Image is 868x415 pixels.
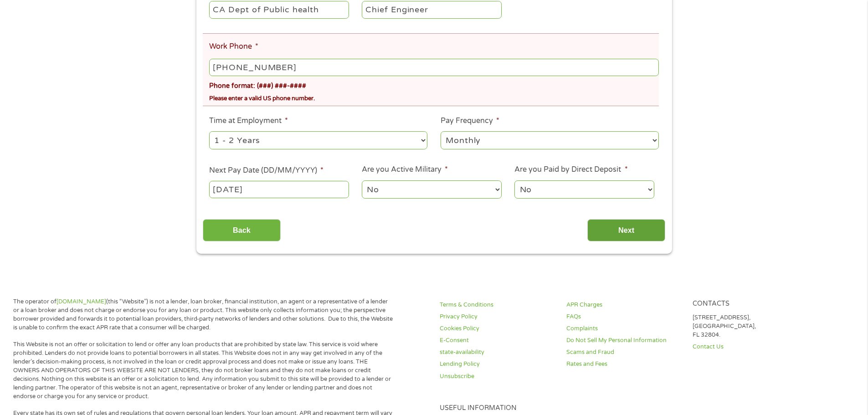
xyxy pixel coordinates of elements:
[693,343,808,351] a: Contact Us
[362,165,448,174] label: Are you Active Military
[209,166,324,175] label: Next Pay Date (DD/MM/YYYY)
[566,324,682,333] a: Complaints
[209,181,349,198] input: ---Click Here for Calendar ---
[440,313,555,321] a: Privacy Policy
[13,297,393,332] p: The operator of (this “Website”) is not a lender, loan broker, financial institution, an agent or...
[566,336,682,345] a: Do Not Sell My Personal Information
[566,313,682,321] a: FAQs
[566,301,682,309] a: APR Charges
[440,360,555,369] a: Lending Policy
[587,219,665,241] input: Next
[440,324,555,333] a: Cookies Policy
[566,348,682,357] a: Scams and Fraud
[440,336,555,345] a: E-Consent
[362,1,501,18] input: Cashier
[693,300,808,308] h4: Contacts
[209,1,349,18] input: Walmart
[209,91,658,103] div: Please enter a valid US phone number.
[441,116,499,126] label: Pay Frequency
[440,404,808,413] h4: Useful Information
[13,340,393,400] p: This Website is not an offer or solicitation to lend or offer any loan products that are prohibit...
[566,360,682,369] a: Rates and Fees
[209,42,258,51] label: Work Phone
[203,219,281,241] input: Back
[56,298,106,305] a: [DOMAIN_NAME]
[209,59,658,76] input: (231) 754-4010
[440,301,555,309] a: Terms & Conditions
[514,165,627,174] label: Are you Paid by Direct Deposit
[209,116,288,126] label: Time at Employment
[440,348,555,357] a: state-availability
[209,78,658,91] div: Phone format: (###) ###-####
[440,372,555,381] a: Unsubscribe
[693,313,808,339] p: [STREET_ADDRESS], [GEOGRAPHIC_DATA], FL 32804.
